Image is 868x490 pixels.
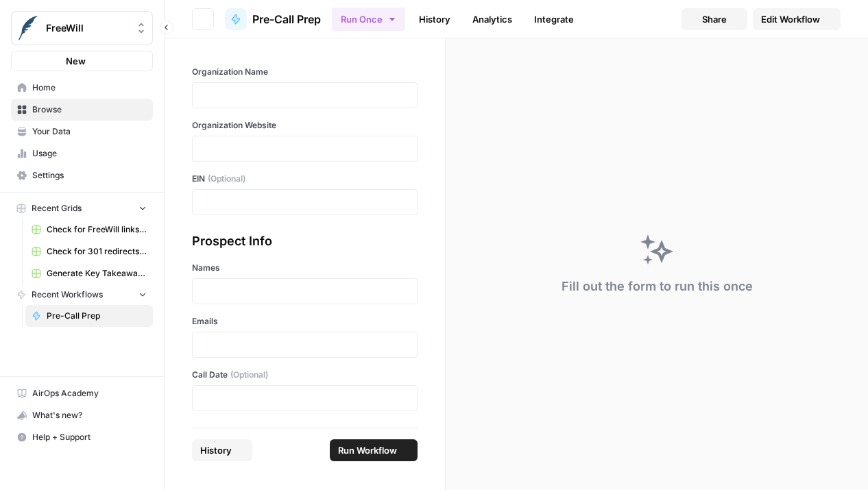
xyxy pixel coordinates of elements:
span: Home [32,82,147,94]
span: Recent Grids [32,202,82,215]
div: Fill out the form to run this once [562,277,753,296]
span: Pre-Call Prep [47,310,147,322]
span: (Optional) [230,369,268,381]
a: Check for FreeWill links on partner's external website [25,219,153,241]
span: Generate Key Takeaways from Webinar Transcripts [47,267,147,280]
a: Home [11,77,153,99]
span: Help + Support [32,431,147,443]
div: What's new? [12,405,152,426]
a: Your Data [11,121,153,143]
a: Analytics [464,8,520,30]
button: Share [682,8,747,30]
button: Run Once [332,8,405,31]
span: Recent Workflows [32,289,103,301]
a: AirOps Academy [11,382,153,404]
a: Generate Key Takeaways from Webinar Transcripts [25,262,153,284]
span: AirOps Academy [32,387,147,400]
span: History [200,443,232,457]
span: Share [702,12,727,26]
a: Usage [11,143,153,164]
label: Organization Website [192,119,418,132]
a: Integrate [526,8,582,30]
span: Edit Workflow [761,12,820,26]
span: FreeWill [46,21,129,35]
label: Names [192,262,418,274]
button: History [192,439,252,461]
button: New [11,51,153,71]
a: Pre-Call Prep [25,305,153,327]
label: Emails [192,315,418,328]
span: Your Data [32,125,147,138]
button: What's new? [11,404,153,426]
a: Settings [11,164,153,186]
img: FreeWill Logo [16,16,40,40]
span: Pre-Call Prep [252,11,321,27]
span: Run Workflow [338,443,397,457]
div: Prospect Info [192,232,418,251]
span: Usage [32,147,147,160]
span: Check for 301 redirects on page Grid [47,245,147,258]
button: Recent Grids [11,198,153,219]
a: Edit Workflow [753,8,841,30]
span: Check for FreeWill links on partner's external website [47,223,147,236]
span: Browse [32,103,147,116]
a: Browse [11,99,153,121]
label: EIN [192,173,418,185]
button: Help + Support [11,426,153,448]
span: (Optional) [208,173,245,185]
a: Check for 301 redirects on page Grid [25,241,153,262]
label: Organization Name [192,66,418,78]
button: Recent Workflows [11,284,153,305]
button: Run Workflow [330,439,418,461]
label: Call Date [192,369,418,381]
a: History [411,8,459,30]
span: New [66,54,86,68]
span: Settings [32,169,147,182]
a: Pre-Call Prep [225,8,321,30]
button: Workspace: FreeWill [11,11,153,45]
